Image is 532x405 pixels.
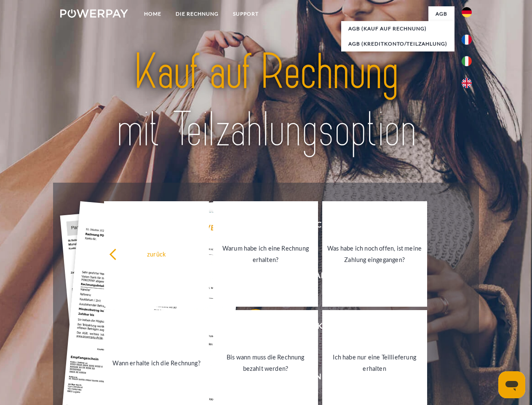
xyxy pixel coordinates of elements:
a: SUPPORT [226,6,266,22]
img: title-powerpay_de.svg [80,40,452,162]
a: Home [137,6,168,22]
img: fr [462,35,472,45]
div: Bis wann muss die Rechnung bezahlt werden? [218,351,313,374]
a: DIE RECHNUNG [168,6,226,22]
iframe: Button to launch messaging window [498,371,525,398]
div: Wann erhalte ich die Rechnung? [109,357,204,368]
a: AGB (Kreditkonto/Teilzahlung) [341,36,454,51]
img: de [462,7,472,17]
div: Warum habe ich eine Rechnung erhalten? [218,243,313,265]
img: en [462,78,472,88]
a: AGB (Kauf auf Rechnung) [341,21,454,36]
div: Was habe ich noch offen, ist meine Zahlung eingegangen? [327,243,422,265]
img: logo-powerpay-white.svg [60,9,128,18]
img: it [462,56,472,66]
a: agb [428,6,454,22]
div: zurück [109,248,204,259]
div: Ich habe nur eine Teillieferung erhalten [327,351,422,374]
a: Was habe ich noch offen, ist meine Zahlung eingegangen? [322,201,427,307]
